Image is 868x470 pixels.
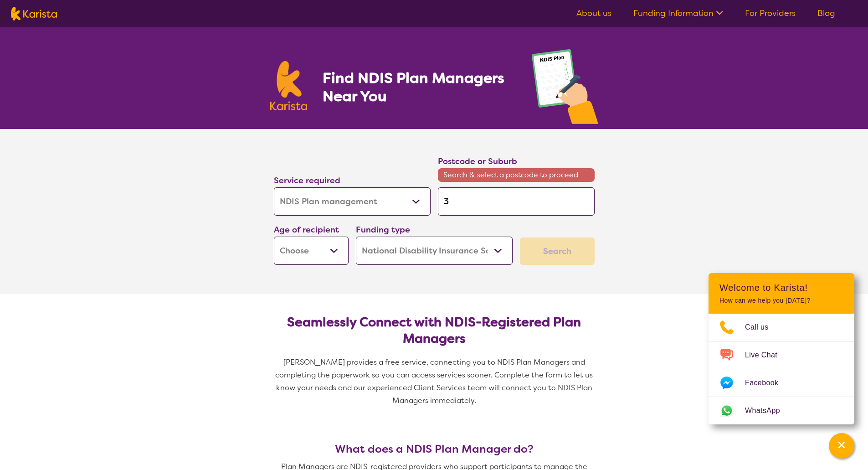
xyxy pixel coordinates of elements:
ul: Choose channel [709,314,854,424]
a: Web link opens in a new tab. [709,397,854,424]
h3: What does a NDIS Plan Manager do? [270,443,598,455]
a: For Providers [745,8,796,19]
p: How can we help you [DATE]? [719,297,843,305]
span: Facebook [745,376,789,390]
span: [PERSON_NAME] provides a free service, connecting you to NDIS Plan Managers and completing the pa... [275,357,595,405]
a: About us [576,8,611,19]
h2: Welcome to Karista! [719,282,843,293]
span: Search & select a postcode to proceed [438,168,595,182]
a: Funding Information [633,8,723,19]
button: Channel Menu [829,433,854,459]
img: Karista logo [11,7,57,21]
label: Age of recipient [274,224,339,235]
label: Funding type [356,224,410,235]
span: Live Chat [745,348,788,362]
span: Call us [745,320,780,334]
a: Blog [817,8,835,19]
label: Postcode or Suburb [438,156,517,167]
img: plan-management [532,49,598,129]
h1: Find NDIS Plan Managers Near You [323,69,513,105]
span: WhatsApp [745,404,791,418]
div: Channel Menu [709,273,854,424]
h2: Seamlessly Connect with NDIS-Registered Plan Managers [281,314,587,347]
img: Karista logo [270,61,308,110]
label: Service required [274,175,340,186]
input: Type [438,187,595,216]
